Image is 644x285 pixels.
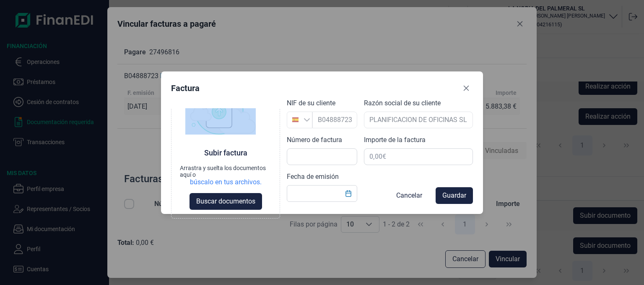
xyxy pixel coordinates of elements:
button: Close [460,81,473,95]
button: Choose Date [340,186,356,201]
div: Subir factura [204,148,247,158]
label: Razón social de su cliente [364,98,441,108]
span: Buscar documentos [196,196,255,206]
button: Buscar documentos [190,193,262,210]
div: Factura [171,82,200,94]
span: Guardar [442,191,466,201]
input: 0,00€ [364,148,473,165]
label: Fecha de emisión [287,172,339,182]
div: Busque un NIF [304,112,312,128]
div: búscalo en tus archivos. [180,178,271,186]
button: Cancelar [390,187,429,204]
div: Arrastra y suelta los documentos aquí o [180,165,271,178]
span: Cancelar [396,191,422,201]
img: upload img [185,85,256,135]
label: Número de factura [287,135,342,145]
button: Guardar [436,187,473,204]
div: búscalo en tus archivos. [190,178,262,186]
label: NIF de su cliente [287,98,335,108]
label: Importe de la factura [364,135,426,145]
